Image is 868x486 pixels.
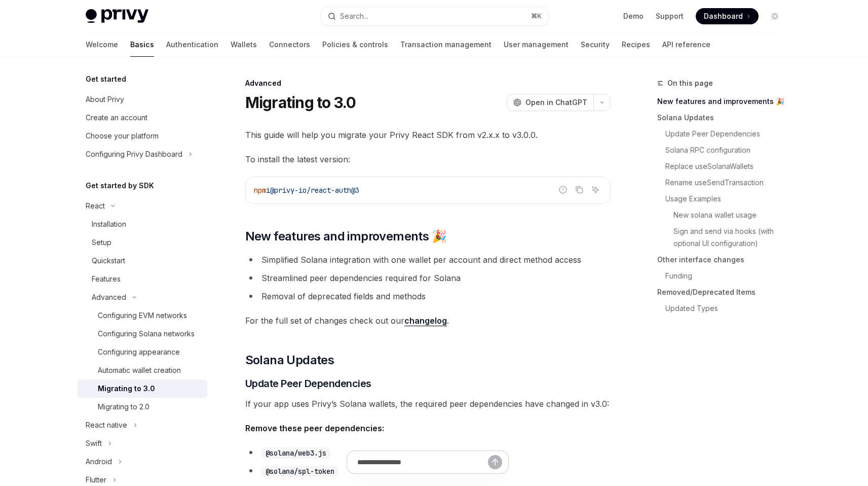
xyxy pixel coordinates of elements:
a: Updated Types [657,300,791,317]
span: @privy-io/react-auth@3 [270,186,359,195]
button: Ask AI [589,183,602,196]
li: Removal of deprecated fields and methods [245,289,611,303]
li: Simplified Solana integration with one wallet per account and direct method access [245,253,611,267]
div: React native [86,419,127,431]
button: Toggle Configuring Privy Dashboard section [78,145,207,163]
code: @solana/web3.js [261,447,330,459]
span: i [266,186,270,195]
input: Ask a question... [357,451,488,473]
a: Other interface changes [657,252,791,268]
button: Toggle Advanced section [78,288,207,306]
span: npm [254,186,266,195]
a: New solana wallet usage [657,207,791,223]
div: Features [92,273,121,285]
button: Send message [488,455,502,469]
button: Toggle Swift section [78,434,207,453]
a: User management [504,32,569,57]
div: Configuring EVM networks [98,309,187,322]
a: Automatic wallet creation [78,361,207,379]
span: Dashboard [704,11,743,21]
span: To install the latest version: [245,152,611,166]
a: Demo [623,11,644,21]
a: Solana Updates [657,110,791,126]
button: Open search [321,7,548,25]
div: Flutter [86,474,106,486]
div: Configuring appearance [98,346,180,358]
a: Sign and send via hooks (with optional UI configuration) [657,223,791,252]
a: API reference [662,32,710,57]
button: Report incorrect code [556,183,570,196]
div: Quickstart [92,255,125,267]
div: Android [86,456,112,468]
a: Welcome [86,32,118,57]
button: Copy the contents from the code block [573,183,586,196]
a: Basics [130,32,154,57]
button: Open in ChatGPT [507,94,593,111]
a: Dashboard [696,8,759,24]
div: React [86,200,105,212]
a: About Privy [78,90,207,109]
a: Create an account [78,109,207,127]
span: For the full set of changes check out our . [245,314,611,328]
a: Funding [657,268,791,284]
button: Toggle React section [78,197,207,215]
a: Replace useSolanaWallets [657,158,791,175]
a: Migrating to 3.0 [78,379,207,398]
span: Open in ChatGPT [525,97,587,108]
a: Recipes [622,32,650,57]
div: Configuring Solana networks [98,328,195,340]
div: Create an account [86,112,147,124]
span: Update Peer Dependencies [245,376,371,391]
a: changelog [404,316,447,326]
span: New features and improvements 🎉 [245,228,446,245]
span: Solana Updates [245,352,334,368]
a: Authentication [166,32,218,57]
strong: Remove these peer dependencies: [245,423,384,433]
h5: Get started by SDK [86,180,154,192]
span: If your app uses Privy’s Solana wallets, the required peer dependencies have changed in v3.0: [245,397,611,411]
div: Installation [92,218,126,230]
a: Policies & controls [322,32,388,57]
a: Quickstart [78,252,207,270]
button: Toggle React native section [78,416,207,434]
div: Advanced [92,291,126,303]
a: Rename useSendTransaction [657,175,791,191]
a: Connectors [269,32,310,57]
a: Support [656,11,684,21]
h1: Migrating to 3.0 [245,93,356,112]
div: Choose your platform [86,130,159,142]
h5: Get started [86,73,126,85]
a: Configuring appearance [78,343,207,361]
a: Security [581,32,610,57]
div: Search... [340,10,368,22]
a: Setup [78,233,207,252]
div: Configuring Privy Dashboard [86,148,182,160]
a: New features and improvements 🎉 [657,93,791,110]
a: Configuring Solana networks [78,325,207,343]
a: Transaction management [400,32,492,57]
a: Configuring EVM networks [78,306,207,325]
div: About Privy [86,93,124,106]
button: Toggle dark mode [767,8,783,24]
li: Streamlined peer dependencies required for Solana [245,271,611,285]
a: Features [78,270,207,288]
a: Solana RPC configuration [657,142,791,158]
a: Choose your platform [78,127,207,145]
span: On this page [667,77,713,89]
span: This guide will help you migrate your Privy React SDK from v2.x.x to v3.0.0. [245,128,611,142]
img: light logo [86,9,148,23]
button: Toggle Android section [78,453,207,471]
div: Migrating to 2.0 [98,401,149,413]
a: Wallets [231,32,257,57]
div: Swift [86,437,102,449]
span: ⌘ K [531,12,542,20]
div: Automatic wallet creation [98,364,181,376]
div: Setup [92,236,111,249]
div: Advanced [245,78,611,88]
a: Usage Examples [657,191,791,207]
a: Migrating to 2.0 [78,398,207,416]
a: Update Peer Dependencies [657,126,791,142]
a: Removed/Deprecated Items [657,284,791,300]
div: Migrating to 3.0 [98,383,155,395]
a: Installation [78,215,207,233]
